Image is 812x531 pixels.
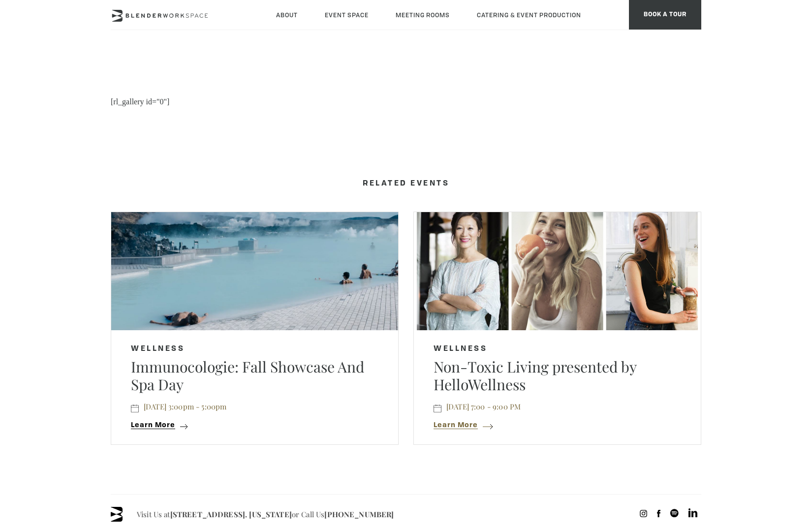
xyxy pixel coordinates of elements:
a: Learn More [434,422,490,429]
p: [DATE] 3:00pm - 5:00pm [131,401,378,413]
span: Visit Us at or Call Us [137,507,394,522]
a: Wellness [131,345,185,353]
p: [DATE] 7:00 - 9:00 PM [434,401,681,413]
a: [STREET_ADDRESS]. [US_STATE] [170,509,292,519]
a: Wellness [434,345,487,353]
span: Learn More [434,422,478,429]
a: Learn More [131,422,187,429]
h5: Non-Toxic Living presented by HelloWellness [434,358,681,393]
section: [rl_gallery id="0"] [111,48,169,156]
h4: Related Events [111,166,701,202]
a: [PHONE_NUMBER] [324,509,394,519]
span: Learn More [131,422,175,429]
h5: Immunocologie: Fall Showcase And Spa Day [131,358,378,393]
